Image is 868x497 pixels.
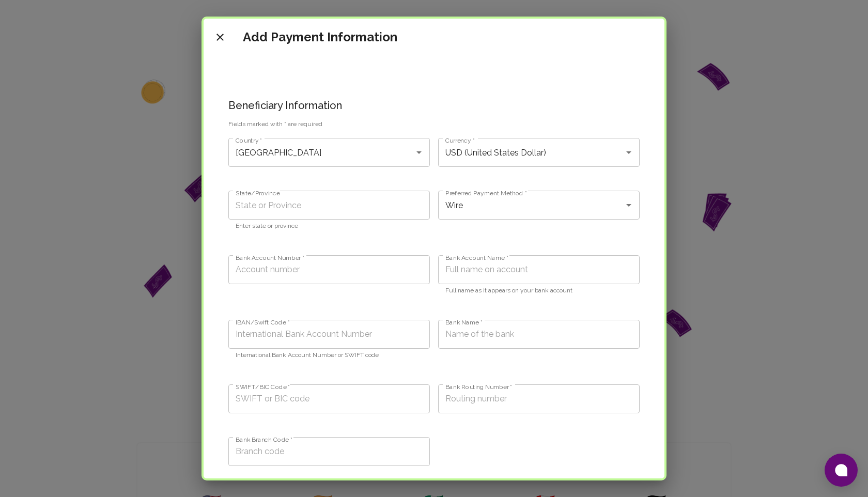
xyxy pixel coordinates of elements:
[228,191,430,220] input: State or Province
[228,120,322,128] span: Fields marked with * are required
[236,189,280,197] label: State/Province
[445,318,482,327] label: Bank Name *
[445,189,527,197] label: Preferred Payment Method *
[236,136,262,145] label: Country *
[228,384,430,413] input: SWIFT or BIC code
[236,382,290,391] label: SWIFT/BIC Code *
[445,253,508,262] label: Bank Account Name *
[228,97,640,114] h6: Beneficiary Information
[622,198,636,212] button: Open
[236,435,292,444] label: Bank Branch Code *
[445,286,632,296] p: Full name as it appears on your bank account
[236,318,289,327] label: IBAN/Swift Code *
[438,384,640,413] input: Routing number
[228,320,430,349] input: International Bank Account Number
[210,27,230,48] button: close
[228,255,430,284] input: Account number
[438,255,640,284] input: Full name on account
[228,437,430,466] input: Branch code
[445,136,474,145] label: Currency *
[445,382,512,391] label: Bank Routing Number *
[412,145,426,160] button: Open
[243,29,397,45] h5: Add Payment Information
[825,454,858,487] button: Open chat window
[236,253,304,262] label: Bank Account Number *
[622,145,636,160] button: Open
[236,350,423,361] p: International Bank Account Number or SWIFT code
[438,320,640,349] input: Name of the bank
[236,221,423,231] p: Enter state or province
